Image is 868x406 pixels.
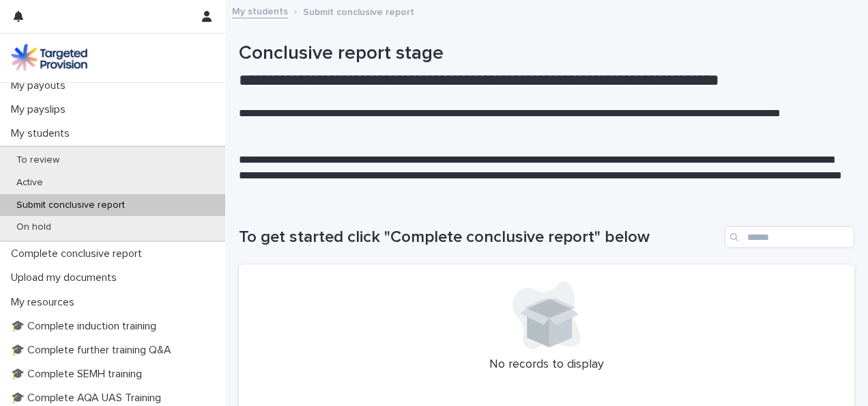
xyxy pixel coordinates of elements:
[5,320,167,333] p: 🎓 Complete induction training
[5,127,81,140] p: My students
[5,103,76,116] p: My payslips
[239,228,719,247] h1: To get started click "Complete conclusive report" below
[5,296,85,309] p: My resources
[303,3,414,18] p: Submit conclusive report
[239,42,844,66] h1: Conclusive report stage
[5,344,182,357] p: 🎓 Complete further training Q&A
[5,392,172,405] p: 🎓 Complete AQA UAS Training
[5,247,153,260] p: Complete conclusive report
[255,357,838,373] p: No records to display
[5,221,62,233] p: On hold
[5,177,54,189] p: Active
[725,226,854,248] input: Search
[5,200,136,211] p: Submit conclusive report
[5,79,76,92] p: My payouts
[5,154,70,166] p: To review
[5,368,153,381] p: 🎓 Complete SEMH training
[232,3,288,18] a: My students
[11,44,87,71] img: M5nRWzHhSzIhMunXDL62
[5,271,128,284] p: Upload my documents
